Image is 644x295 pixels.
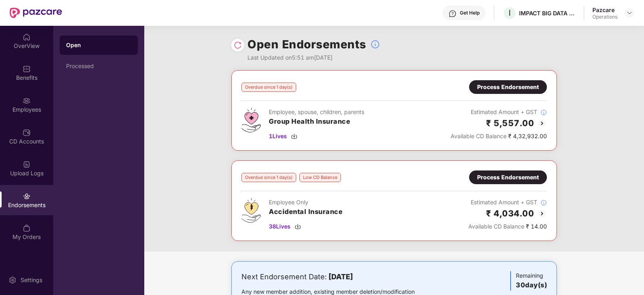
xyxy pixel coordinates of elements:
img: svg+xml;base64,PHN2ZyB4bWxucz0iaHR0cDovL3d3dy53My5vcmcvMjAwMC9zdmciIHdpZHRoPSI0OS4zMjEiIGhlaWdodD... [241,198,261,223]
div: Last Updated on 5:51 am[DATE] [247,53,380,62]
img: svg+xml;base64,PHN2ZyBpZD0iSG9tZSIgeG1sbnM9Imh0dHA6Ly93d3cudzMub3JnLzIwMDAvc3ZnIiB3aWR0aD0iMjAiIG... [23,33,31,41]
div: Process Endorsement [477,83,539,91]
img: svg+xml;base64,PHN2ZyBpZD0iQmVuZWZpdHMiIHhtbG5zPSJodHRwOi8vd3d3LnczLm9yZy8yMDAwL3N2ZyIgd2lkdGg9Ij... [23,65,31,73]
div: Employee, spouse, children, parents [269,108,364,116]
div: Get Help [460,10,480,16]
img: svg+xml;base64,PHN2ZyBpZD0iU2V0dGluZy0yMHgyMCIgeG1sbnM9Imh0dHA6Ly93d3cudzMub3JnLzIwMDAvc3ZnIiB3aW... [8,276,17,284]
h1: Open Endorsements [247,35,366,53]
div: ₹ 14.00 [468,222,547,231]
img: svg+xml;base64,PHN2ZyBpZD0iRW1wbG95ZWVzIiB4bWxucz0iaHR0cDovL3d3dy53My5vcmcvMjAwMC9zdmciIHdpZHRoPS... [23,97,31,105]
img: svg+xml;base64,PHN2ZyBpZD0iRHJvcGRvd24tMzJ4MzIiIHhtbG5zPSJodHRwOi8vd3d3LnczLm9yZy8yMDAwL3N2ZyIgd2... [626,10,633,16]
img: svg+xml;base64,PHN2ZyBpZD0iSGVscC0zMngzMiIgeG1sbnM9Imh0dHA6Ly93d3cudzMub3JnLzIwMDAvc3ZnIiB3aWR0aD... [449,10,457,18]
span: 1 Lives [269,132,287,141]
span: Available CD Balance [468,223,524,230]
img: svg+xml;base64,PHN2ZyBpZD0iVXBsb2FkX0xvZ3MiIGRhdGEtbmFtZT0iVXBsb2FkIExvZ3MiIHhtbG5zPSJodHRwOi8vd3... [23,160,31,168]
img: svg+xml;base64,PHN2ZyBpZD0iRG93bmxvYWQtMzJ4MzIiIHhtbG5zPSJodHRwOi8vd3d3LnczLm9yZy8yMDAwL3N2ZyIgd2... [295,223,301,230]
b: [DATE] [328,272,353,281]
img: svg+xml;base64,PHN2ZyBpZD0iRG93bmxvYWQtMzJ4MzIiIHhtbG5zPSJodHRwOi8vd3d3LnczLm9yZy8yMDAwL3N2ZyIgd2... [291,133,297,139]
div: Low CD Balance [299,173,341,182]
span: Available CD Balance [451,133,507,139]
div: Estimated Amount + GST [468,198,547,207]
div: Settings [18,276,45,284]
img: New Pazcare Logo [10,8,62,18]
h2: ₹ 4,034.00 [486,207,534,220]
img: svg+xml;base64,PHN2ZyBpZD0iQmFjay0yMHgyMCIgeG1sbnM9Imh0dHA6Ly93d3cudzMub3JnLzIwMDAvc3ZnIiB3aWR0aD... [537,118,547,128]
span: I [509,8,511,18]
h3: Group Health Insurance [269,116,364,127]
div: Overdue since 1 day(s) [241,83,296,92]
img: svg+xml;base64,PHN2ZyBpZD0iQmFjay0yMHgyMCIgeG1sbnM9Imh0dHA6Ly93d3cudzMub3JnLzIwMDAvc3ZnIiB3aWR0aD... [537,209,547,218]
div: Estimated Amount + GST [451,108,547,116]
img: svg+xml;base64,PHN2ZyBpZD0iRW5kb3JzZW1lbnRzIiB4bWxucz0iaHR0cDovL3d3dy53My5vcmcvMjAwMC9zdmciIHdpZH... [23,192,31,200]
div: Operations [592,14,617,20]
img: svg+xml;base64,PHN2ZyBpZD0iSW5mb18tXzMyeDMyIiBkYXRhLW5hbWU9IkluZm8gLSAzMngzMiIgeG1sbnM9Imh0dHA6Ly... [540,109,547,116]
img: svg+xml;base64,PHN2ZyBpZD0iTXlfT3JkZXJzIiBkYXRhLW5hbWU9Ik15IE9yZGVycyIgeG1sbnM9Imh0dHA6Ly93d3cudz... [23,224,31,232]
div: Employee Only [269,198,343,207]
div: ₹ 4,32,932.00 [451,132,547,141]
h2: ₹ 5,557.00 [486,116,534,130]
div: Processed [66,63,131,69]
img: svg+xml;base64,PHN2ZyBpZD0iUmVsb2FkLTMyeDMyIiB4bWxucz0iaHR0cDovL3d3dy53My5vcmcvMjAwMC9zdmciIHdpZH... [234,41,242,49]
div: Pazcare [592,6,617,14]
img: svg+xml;base64,PHN2ZyBpZD0iSW5mb18tXzMyeDMyIiBkYXRhLW5hbWU9IkluZm8gLSAzMngzMiIgeG1sbnM9Imh0dHA6Ly... [540,199,547,206]
div: Next Endorsement Date: [241,271,440,283]
img: svg+xml;base64,PHN2ZyBpZD0iQ0RfQWNjb3VudHMiIGRhdGEtbmFtZT0iQ0QgQWNjb3VudHMiIHhtbG5zPSJodHRwOi8vd3... [23,129,31,137]
h3: Accidental Insurance [269,207,343,217]
div: Remaining [510,271,547,291]
span: 38 Lives [269,222,291,231]
div: Overdue since 1 day(s) [241,173,296,182]
h3: 30 day(s) [516,280,547,291]
div: Open [66,41,131,49]
img: svg+xml;base64,PHN2ZyB4bWxucz0iaHR0cDovL3d3dy53My5vcmcvMjAwMC9zdmciIHdpZHRoPSI0Ny43MTQiIGhlaWdodD... [241,108,261,133]
div: IMPACT BIG DATA ANALYSIS PRIVATE LIMITED [519,9,575,17]
div: Process Endorsement [477,173,539,182]
img: svg+xml;base64,PHN2ZyBpZD0iSW5mb18tXzMyeDMyIiBkYXRhLW5hbWU9IkluZm8gLSAzMngzMiIgeG1sbnM9Imh0dHA6Ly... [370,39,380,49]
